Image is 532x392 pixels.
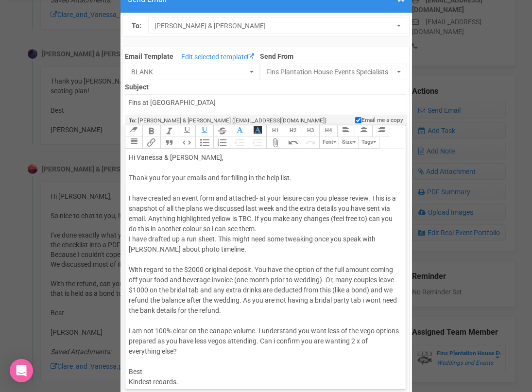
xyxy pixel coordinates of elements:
[339,137,358,149] button: Size
[129,368,142,375] span: Best
[302,137,319,149] button: Redo
[372,125,390,137] button: Align Right
[195,137,213,149] button: Bullets
[284,137,301,149] button: Undo
[231,125,248,137] button: Font Colour
[319,137,339,149] button: Font
[231,137,248,149] button: Decrease Level
[160,137,178,149] button: Quote
[178,125,195,137] button: Underline
[337,125,355,137] button: Align Left
[125,137,142,149] button: Align Justified
[325,127,332,134] span: H4
[10,359,33,382] div: Open Intercom Messenger
[142,137,160,149] button: Link
[290,127,296,134] span: H2
[213,137,231,149] button: Numbers
[266,137,284,149] button: Attach Files
[260,50,408,61] label: Send From
[129,117,137,124] strong: To:
[284,125,301,137] button: Heading 2
[272,127,279,134] span: H1
[142,125,160,137] button: Bold
[131,67,247,77] span: BLANK
[160,125,178,137] button: Italic
[132,21,141,31] label: To:
[266,125,284,137] button: Heading 1
[178,137,195,149] button: Code
[213,125,231,137] button: Strikethrough
[249,125,266,137] button: Font Background
[129,266,397,314] span: With regard to the $2000 original deposit. You have the option of the full amount coming off your...
[302,125,319,137] button: Heading 3
[319,125,337,137] button: Heading 4
[249,137,266,149] button: Increase Level
[138,117,326,124] span: [PERSON_NAME] & [PERSON_NAME] ([EMAIL_ADDRESS][DOMAIN_NAME])
[361,116,403,124] span: Email me a copy
[359,137,379,149] button: Tags
[125,125,142,137] button: Clear Formatting at cursor
[154,21,395,31] span: [PERSON_NAME] & [PERSON_NAME]
[195,125,213,137] button: Underline Colour
[179,51,257,64] a: Edit selected template
[129,327,399,355] span: I am not 100% clear on the canape volume. I understand you want less of the vego options prepared...
[266,67,395,77] span: Fins Plantation House Events Specialists
[355,125,372,137] button: Align Center
[125,80,407,92] label: Subject
[125,51,173,61] label: Email Template
[307,127,314,134] span: H3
